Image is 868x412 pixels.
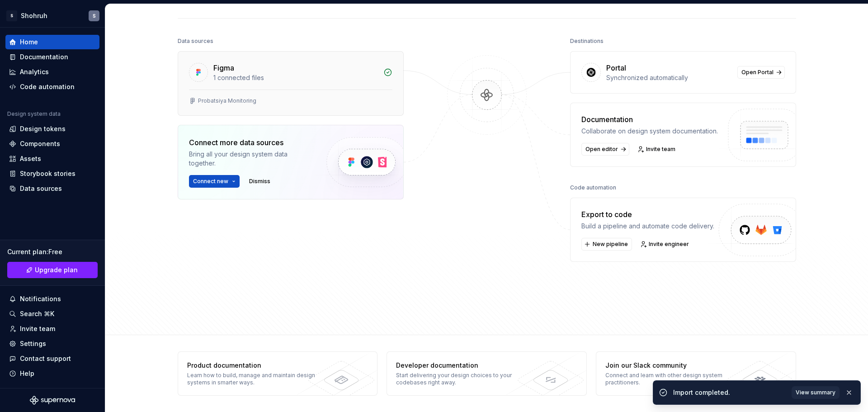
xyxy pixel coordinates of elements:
[5,336,99,351] a: Settings
[2,6,103,25] button: SShohruhS
[20,294,61,303] div: Notifications
[581,222,714,231] div: Build a pipeline and automate code delivery.
[20,184,62,193] div: Data sources
[581,143,629,156] a: Open editor
[178,51,404,116] a: Figma1 connected filesProbatsiya Monitoring
[20,139,60,148] div: Components
[20,169,75,178] div: Storybook stories
[6,10,17,21] div: S
[5,166,99,181] a: Storybook stories
[635,143,679,156] a: Invite team
[198,97,256,104] div: Probatsiya Monitoring
[581,114,718,125] div: Documentation
[570,181,616,194] div: Code automation
[581,238,632,251] button: New pipeline
[5,292,99,306] button: Notifications
[249,178,270,185] span: Dismiss
[5,322,99,336] a: Invite team
[35,265,78,275] span: Upgrade plan
[581,127,718,136] div: Collaborate on design system documentation.
[20,82,75,91] div: Code automation
[5,80,99,94] a: Code automation
[5,366,99,381] button: Help
[93,12,96,19] div: S
[741,69,774,76] span: Open Portal
[189,150,311,168] div: Bring all your design system data together.
[5,65,99,79] a: Analytics
[178,351,378,396] a: Product documentationLearn how to build, manage and maintain design systems in smarter ways.
[213,73,378,82] div: 1 connected files
[5,307,99,321] button: Search ⌘K
[387,351,587,396] a: Developer documentationStart delivering your design choices to your codebases right away.
[187,372,319,386] div: Learn how to build, manage and maintain design systems in smarter ways.
[605,372,737,386] div: Connect and learn with other design system practitioners.
[189,175,240,188] button: Connect new
[5,137,99,151] a: Components
[673,388,786,397] div: Import completed.
[5,152,99,166] a: Assets
[20,124,66,133] div: Design tokens
[7,262,98,278] a: Upgrade plan
[193,178,228,185] span: Connect new
[20,324,55,333] div: Invite team
[178,35,213,47] div: Data sources
[585,146,618,153] span: Open editor
[20,369,34,378] div: Help
[737,66,785,79] a: Open Portal
[20,38,38,47] div: Home
[581,209,714,220] div: Export to code
[646,146,675,153] span: Invite team
[5,351,99,366] button: Contact support
[5,35,99,49] a: Home
[637,238,693,251] a: Invite engineer
[20,309,54,318] div: Search ⌘K
[187,361,319,370] div: Product documentation
[605,361,737,370] div: Join our Slack community
[7,247,98,256] div: Current plan : Free
[20,67,49,76] div: Analytics
[593,241,628,248] span: New pipeline
[213,62,234,73] div: Figma
[396,361,528,370] div: Developer documentation
[5,122,99,136] a: Design tokens
[5,181,99,196] a: Data sources
[20,354,71,363] div: Contact support
[596,351,796,396] a: Join our Slack communityConnect and learn with other design system practitioners.
[30,396,75,405] svg: Supernova Logo
[5,50,99,64] a: Documentation
[20,154,41,163] div: Assets
[606,73,732,82] div: Synchronized automatically
[189,137,311,148] div: Connect more data sources
[20,52,68,62] div: Documentation
[396,372,528,386] div: Start delivering your design choices to your codebases right away.
[570,35,604,47] div: Destinations
[21,11,47,20] div: Shohruh
[20,339,46,348] div: Settings
[796,389,835,396] span: View summary
[792,386,840,399] button: View summary
[7,110,61,118] div: Design system data
[245,175,274,188] button: Dismiss
[649,241,689,248] span: Invite engineer
[606,62,626,73] div: Portal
